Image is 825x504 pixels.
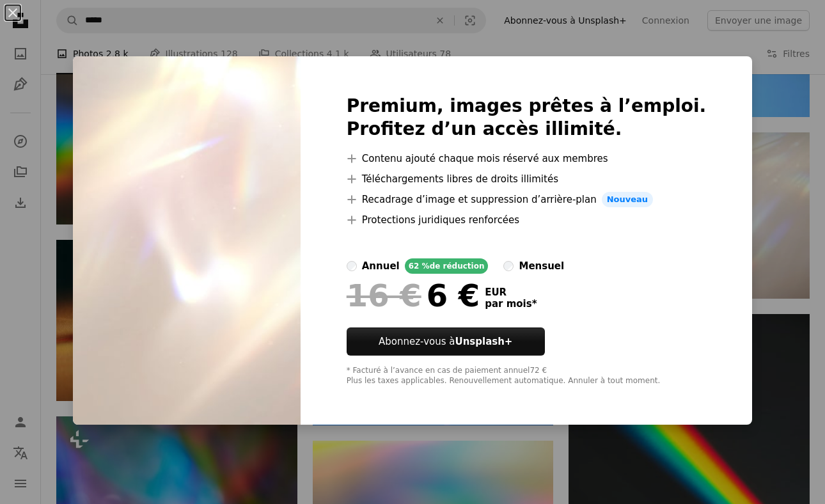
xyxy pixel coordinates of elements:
[602,192,653,207] span: Nouveau
[347,279,480,312] div: 6 €
[485,298,537,310] span: par mois *
[347,151,707,166] li: Contenu ajouté chaque mois réservé aux membres
[347,327,545,356] button: Abonnez-vous àUnsplash+
[455,336,512,347] strong: Unsplash+
[503,261,514,271] input: mensuel
[485,287,537,298] span: EUR
[347,192,707,207] li: Recadrage d’image et suppression d’arrière-plan
[73,56,301,425] img: premium_photo-1733306466041-cc55ded2553f
[347,95,707,141] h2: Premium, images prêtes à l’emploi. Profitez d’un accès illimité.
[519,258,564,274] div: mensuel
[347,261,357,271] input: annuel62 %de réduction
[347,171,707,187] li: Téléchargements libres de droits illimités
[347,279,421,312] span: 16 €
[347,366,707,386] div: * Facturé à l’avance en cas de paiement annuel 72 € Plus les taxes applicables. Renouvellement au...
[362,258,400,274] div: annuel
[405,258,489,274] div: 62 % de réduction
[347,212,707,228] li: Protections juridiques renforcées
